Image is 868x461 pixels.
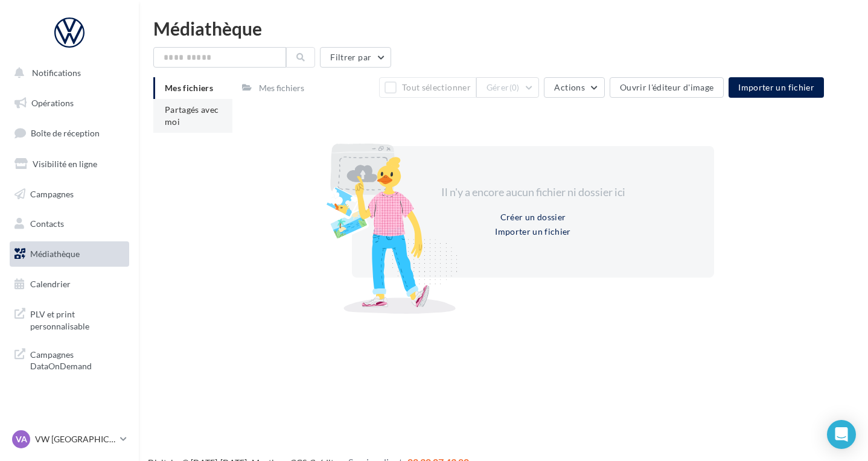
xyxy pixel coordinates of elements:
a: Campagnes [7,182,132,207]
span: PLV et print personnalisable [30,306,124,332]
span: Il n'y a encore aucun fichier ni dossier ici [441,185,625,199]
a: Contacts [7,211,132,237]
a: Boîte de réception [7,120,132,146]
div: Open Intercom Messenger [827,420,856,449]
button: Tout sélectionner [379,77,476,98]
span: Importer un fichier [738,82,814,92]
span: (0) [509,83,520,92]
span: Visibilité en ligne [33,159,97,169]
span: Campagnes DataOnDemand [30,346,124,372]
button: Ouvrir l'éditeur d'image [610,77,724,98]
span: Actions [554,82,584,92]
button: Gérer(0) [476,77,540,98]
button: Notifications [7,60,127,86]
button: Créer un dossier [496,210,571,224]
a: Campagnes DataOnDemand [7,342,132,377]
span: Calendrier [30,279,71,289]
button: Filtrer par [320,47,391,68]
span: Opérations [31,98,74,108]
span: Campagnes [30,188,74,199]
span: VA [16,433,27,445]
a: Calendrier [7,272,132,297]
span: Mes fichiers [165,83,213,93]
button: Actions [544,77,604,98]
span: Partagés avec moi [165,104,219,127]
a: PLV et print personnalisable [7,301,132,337]
a: Visibilité en ligne [7,151,132,177]
button: Importer un fichier [490,224,576,239]
span: Contacts [30,218,64,229]
button: Importer un fichier [729,77,824,98]
span: Boîte de réception [31,128,100,138]
div: Médiathèque [153,19,854,37]
span: Médiathèque [30,249,80,259]
a: Médiathèque [7,241,132,267]
a: VA VW [GEOGRAPHIC_DATA] [10,428,129,451]
a: Opérations [7,91,132,116]
p: VW [GEOGRAPHIC_DATA] [35,433,115,445]
div: Mes fichiers [259,82,304,94]
span: Notifications [32,68,81,78]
